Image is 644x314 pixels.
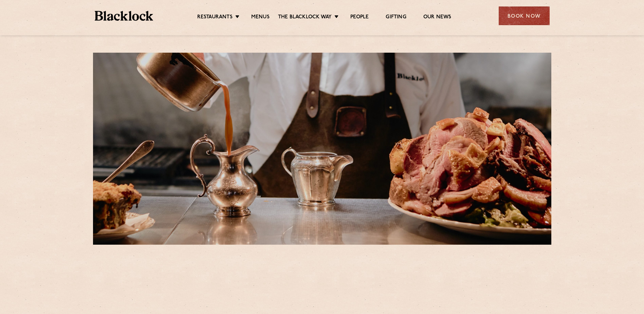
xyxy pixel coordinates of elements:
a: Our News [423,14,452,21]
a: Restaurants [197,14,233,21]
a: Menus [251,14,270,21]
a: People [350,14,369,21]
div: Book Now [499,6,550,25]
a: Gifting [386,14,406,21]
a: The Blacklock Way [278,14,332,21]
img: BL_Textured_Logo-footer-cropped.svg [95,11,153,21]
